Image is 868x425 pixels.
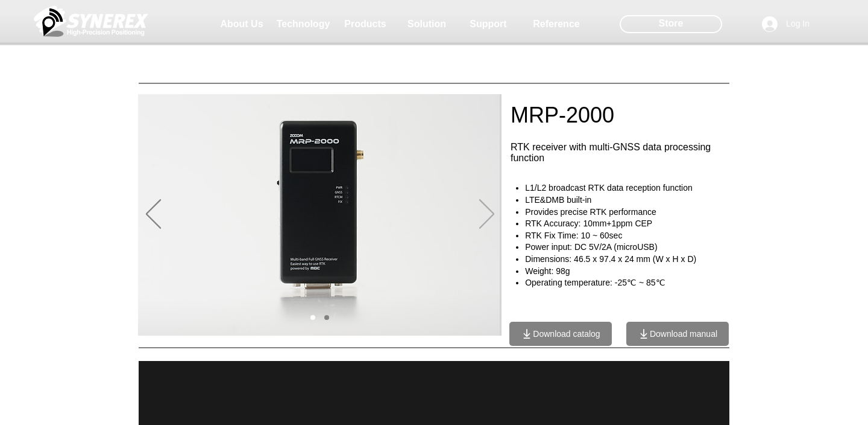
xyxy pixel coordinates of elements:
[479,199,494,231] button: Next
[277,19,330,30] span: Technology
[525,219,652,228] span: RTK Accuracy: 10mm+1ppm CEP
[509,322,612,346] a: Download catalog
[273,12,333,36] a: Technology
[335,12,395,36] a: Products
[525,266,570,276] span: Weight: 98g
[525,195,591,205] span: LTE&DMB built-in
[626,322,729,346] a: Download manual
[458,12,518,36] a: Support
[397,12,457,36] a: Solution
[650,329,717,339] span: Download manual
[620,15,722,33] div: Store
[659,17,684,30] span: Store
[306,315,334,320] nav: Slides
[34,3,148,39] img: Cinnerex_White_simbol_Land 1.png
[470,19,506,30] span: Support
[525,207,656,217] span: Provides precise RTK performance
[310,315,315,320] a: 01
[525,183,693,193] span: L1/L2 broadcast RTK data reception function
[533,329,600,339] span: Download catalog
[525,254,696,264] span: Dimensions: 46.5 x 97.4 x 24 mm (W x H x D)
[729,373,868,425] iframe: Wix Chat
[220,19,263,30] span: About Us
[525,242,657,252] span: Power input: DC 5V/2A (microUSB)
[146,199,161,231] button: Previous
[138,94,502,336] div: Slideshow
[407,19,446,30] span: Solution
[324,315,329,320] a: 02
[344,19,386,30] span: Products
[138,94,500,336] img: MRP2000_front.jpg
[753,13,818,36] button: Log In
[525,231,622,240] span: RTK Fix Time: 10 ~ 60sec
[533,19,579,30] span: Reference
[526,12,587,36] a: Reference
[782,18,814,30] span: Log In
[525,278,665,287] span: Operating temperature: -25℃ ~ 85℃
[212,12,272,36] a: About Us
